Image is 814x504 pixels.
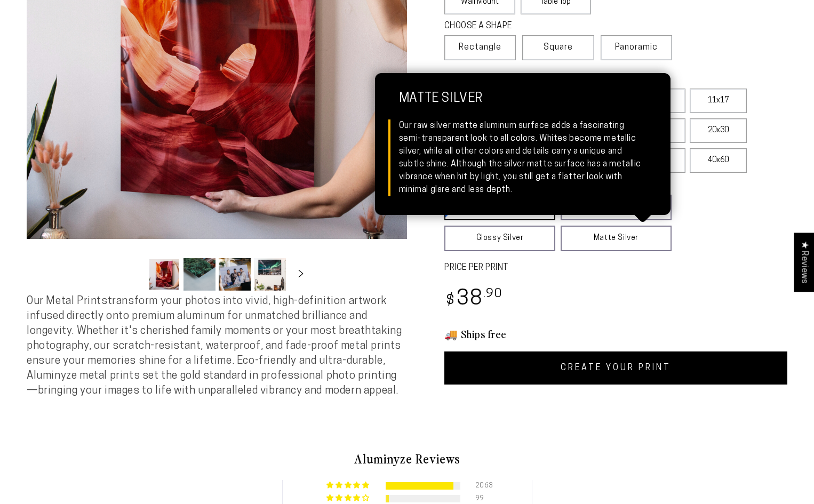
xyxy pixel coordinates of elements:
[444,262,787,274] label: PRICE PER PRINT
[148,258,180,291] button: Load image 1 in gallery view
[475,482,488,490] div: 2063
[399,119,647,196] div: Our raw silver matte aluminum surface adds a fascinating semi-transparent look to all colors. Whi...
[690,89,747,113] label: 11x17
[289,262,313,286] button: Slide right
[444,327,787,341] h3: 🚚 Ships free
[615,43,658,52] span: Panoramic
[690,148,747,173] label: 40x60
[399,92,647,119] strong: Matte Silver
[444,226,555,251] a: Glossy Silver
[483,288,502,300] sup: .90
[444,351,787,385] a: CREATE YOUR PRINT
[326,482,371,490] div: 91% (2063) reviews with 5 star rating
[561,226,672,251] a: Matte Silver
[122,262,145,286] button: Slide left
[690,118,747,143] label: 20x30
[183,258,216,291] button: Load image 2 in gallery view
[444,289,502,310] bdi: 38
[27,296,402,396] span: Our Metal Prints transform your photos into vivid, high-definition artwork infused directly onto ...
[326,494,371,502] div: 4% (99) reviews with 4 star rating
[444,20,583,33] legend: CHOOSE A SHAPE
[794,233,814,292] div: Click to open Judge.me floating reviews tab
[459,41,501,54] span: Rectangle
[254,258,286,291] button: Load image 4 in gallery view
[475,495,488,502] div: 99
[544,41,573,54] span: Square
[95,450,719,468] h2: Aluminyze Reviews
[219,258,251,291] button: Load image 3 in gallery view
[446,294,455,308] span: $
